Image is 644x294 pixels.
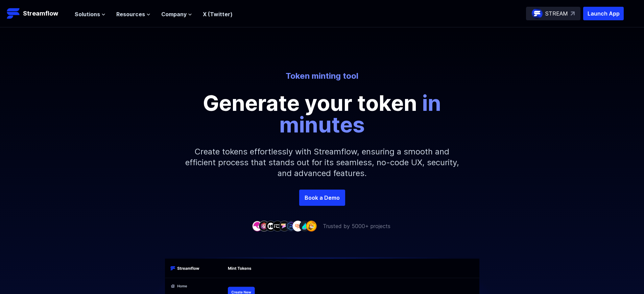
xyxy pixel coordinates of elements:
[583,7,624,20] button: Launch App
[135,71,509,81] p: Token minting tool
[23,9,58,18] p: Streamflow
[532,8,543,19] img: streamflow-logo-circle.png
[7,7,20,20] img: Streamflow Logo
[292,221,303,231] img: company-7
[75,10,105,18] button: Solutions
[177,136,468,190] p: Create tokens effortlessly with Streamflow, ensuring a smooth and efficient process that stands o...
[265,221,276,231] img: company-3
[286,221,296,231] img: company-6
[272,221,283,231] img: company-4
[299,221,310,231] img: company-8
[7,7,68,20] a: Streamflow
[306,221,317,231] img: company-9
[545,9,568,18] p: STREAM
[161,10,187,18] span: Company
[526,7,580,20] a: STREAM
[170,92,474,136] p: Generate your token
[161,10,192,18] button: Company
[75,10,100,18] span: Solutions
[259,221,269,231] img: company-2
[299,190,345,206] a: Book a Demo
[116,10,145,18] span: Resources
[323,222,390,230] p: Trusted by 5000+ projects
[252,221,263,231] img: company-1
[279,221,290,231] img: company-5
[571,11,575,16] img: top-right-arrow.svg
[279,90,441,138] span: in minutes
[203,11,233,18] a: X (Twitter)
[116,10,150,18] button: Resources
